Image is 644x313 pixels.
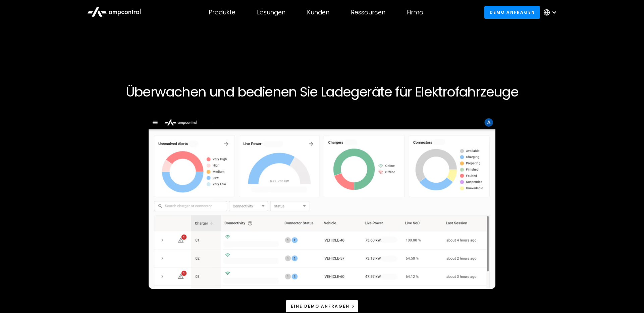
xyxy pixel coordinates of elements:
div: Lösungen [257,9,285,16]
div: Eine Demo anfragen [291,303,350,309]
div: Kunden [307,9,329,16]
div: Firma [407,9,423,16]
a: Eine Demo anfragen [285,300,359,312]
a: Demo anfragen [484,6,540,18]
h1: Überwachen und bedienen Sie Ladegeräte für Elektrofahrzeuge [118,84,526,100]
div: Produkte [209,9,235,16]
div: Ressourcen [351,9,385,16]
img: Ampcontrol Open Charge Point Protocol OCPP Server for EV Fleet Charging [149,116,495,289]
